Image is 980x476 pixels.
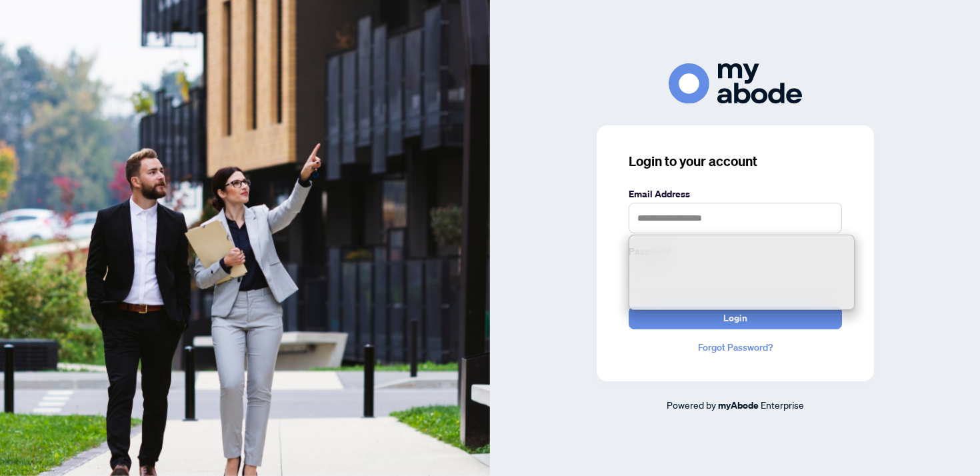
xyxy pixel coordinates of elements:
span: Powered by [667,399,716,411]
label: Email Address [629,187,842,201]
a: myAbode [718,398,759,413]
span: Login [723,307,747,329]
span: Enterprise [761,399,804,411]
img: ma-logo [669,63,802,104]
a: Forgot Password? [629,340,842,355]
h3: Login to your account [629,152,842,171]
button: Login [629,307,842,329]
